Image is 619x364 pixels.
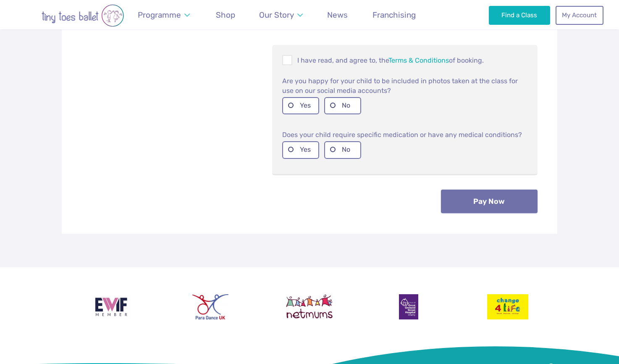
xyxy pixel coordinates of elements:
[282,55,527,65] p: I have read, and agree to, the of booking.
[327,10,348,20] span: News
[372,10,416,20] span: Franchising
[138,10,181,20] span: Programme
[441,190,538,213] button: Pay Now
[255,5,307,25] a: Our Story
[212,5,239,25] a: Shop
[282,76,527,95] p: Are you happy for your child to be included in photos taken at the class for use on our social me...
[259,10,294,20] span: Our Story
[368,5,420,25] a: Franchising
[282,141,319,158] label: Yes
[489,6,551,24] a: Find a Class
[216,10,235,20] span: Shop
[192,294,228,319] img: Para Dance UK
[324,141,361,158] label: No
[16,4,150,27] img: tiny toes ballet
[388,56,449,64] a: Terms & Conditions
[282,129,527,140] p: Does your child require specific medication or have any medical conditions?
[324,97,361,114] label: No
[556,6,603,24] a: My Account
[134,5,194,25] a: Programme
[92,294,131,319] img: Encouraging Women Into Franchising
[282,97,319,114] label: Yes
[323,5,352,25] a: News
